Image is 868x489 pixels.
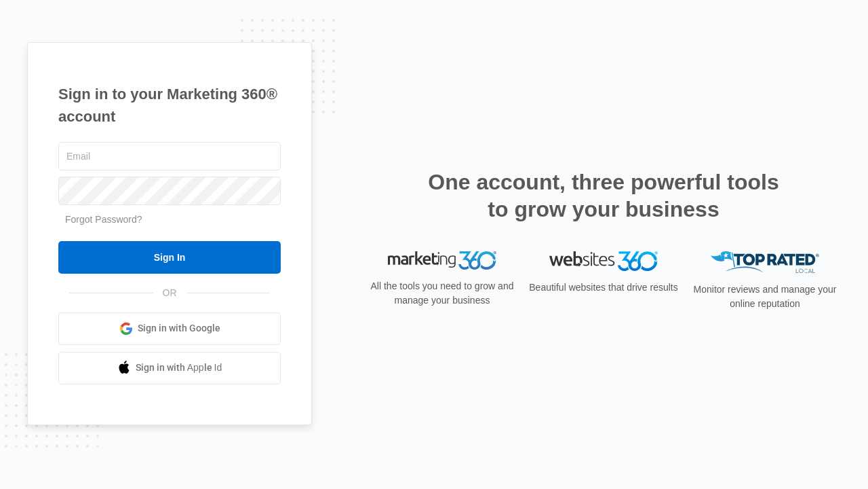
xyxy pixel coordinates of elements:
[58,142,281,170] input: Email
[58,352,281,384] a: Sign in with Apple Id
[58,241,281,274] input: Sign In
[689,283,841,311] p: Monitor reviews and manage your online reputation
[424,168,783,223] h2: One account, three powerful tools to grow your business
[138,321,220,336] span: Sign in with Google
[366,279,518,308] p: All the tools you need to grow and manage your business
[58,83,281,128] h1: Sign in to your Marketing 360® account
[528,280,679,295] p: Beautiful websites that drive results
[549,251,658,271] img: Websites 360
[136,361,222,375] span: Sign in with Apple Id
[388,251,496,270] img: Marketing 360
[58,312,281,345] a: Sign in with Google
[65,214,142,225] a: Forgot Password?
[153,286,186,300] span: OR
[711,251,819,274] img: Top Rated Local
